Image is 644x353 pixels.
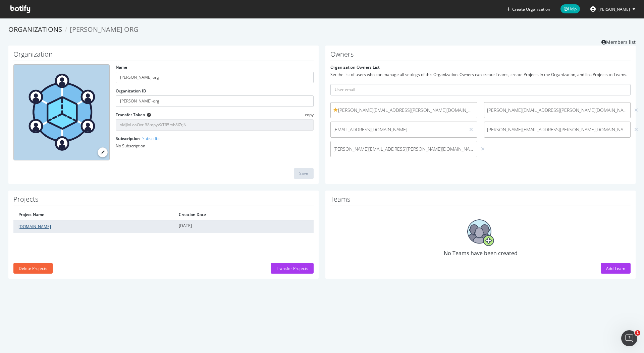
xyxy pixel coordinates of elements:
[585,4,641,14] button: [PERSON_NAME]
[271,266,314,271] a: Transfer Projects
[606,266,625,271] div: Add Team
[116,64,127,70] label: Name
[140,136,161,141] a: - Subscribe
[330,196,631,206] h1: Teams
[116,143,314,149] div: No Subscription
[444,250,518,257] span: No Teams have been created
[70,25,139,34] span: [PERSON_NAME] org
[8,25,62,34] a: Organizations
[560,4,580,13] span: Help
[116,95,314,107] input: Organization ID
[333,107,474,114] span: [PERSON_NAME][EMAIL_ADDRESS][PERSON_NAME][DOMAIN_NAME]
[294,168,314,179] button: Save
[601,266,631,271] a: Add Team
[13,263,53,274] button: Delete Projects
[13,266,53,271] a: Delete Projects
[116,112,145,118] label: Transfer Token
[487,107,628,114] span: [PERSON_NAME][EMAIL_ADDRESS][PERSON_NAME][DOMAIN_NAME]
[271,263,314,274] button: Transfer Projects
[330,84,631,95] input: User email
[598,6,630,12] span: Nick Tredwell
[174,220,314,233] td: [DATE]
[467,219,494,246] img: No Teams have been created
[8,25,636,34] ol: breadcrumbs
[13,196,314,206] h1: Projects
[635,330,640,336] span: 1
[174,209,314,220] th: Creation Date
[276,266,308,271] div: Transfer Projects
[116,88,146,94] label: Organization ID
[13,51,314,61] h1: Organization
[330,51,631,61] h1: Owners
[506,6,550,12] button: Create Organization
[330,72,631,77] div: Set the list of users who can manage all settings of this Organization. Owners can create Teams, ...
[305,112,314,118] span: copy
[333,126,463,133] span: [EMAIL_ADDRESS][DOMAIN_NAME]
[601,37,636,46] a: Members list
[621,330,637,346] iframe: Intercom live chat
[330,64,380,70] label: Organization Owners List
[299,170,308,176] div: Save
[601,263,631,274] button: Add Team
[333,146,474,152] span: [PERSON_NAME][EMAIL_ADDRESS][PERSON_NAME][DOMAIN_NAME]
[19,266,47,271] div: Delete Projects
[116,136,161,141] label: Subscription
[487,126,628,133] span: [PERSON_NAME][EMAIL_ADDRESS][PERSON_NAME][DOMAIN_NAME]
[13,209,174,220] th: Project Name
[18,224,51,229] a: [DOMAIN_NAME]
[116,72,314,83] input: name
